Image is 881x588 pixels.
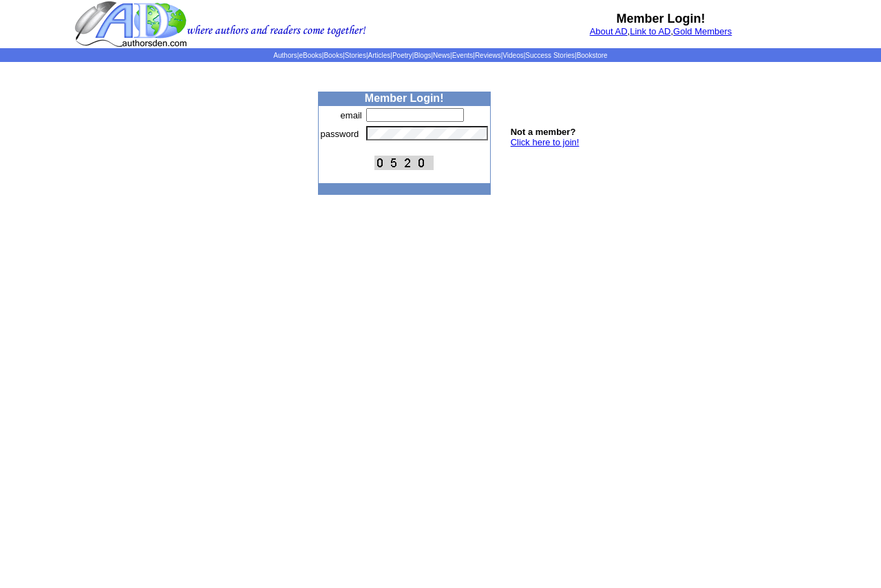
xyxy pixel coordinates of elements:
[630,26,670,36] a: Link to AD
[321,129,359,139] font: password
[299,52,321,59] a: eBooks
[365,92,444,104] b: Member Login!
[617,12,705,25] b: Member Login!
[323,52,343,59] a: Books
[414,52,431,59] a: Blogs
[525,52,575,59] a: Success Stories
[392,52,412,59] a: Poetry
[673,26,732,36] a: Gold Members
[577,52,608,59] a: Bookstore
[452,52,474,59] a: Events
[345,52,366,59] a: Stories
[433,52,450,59] a: News
[475,52,501,59] a: Reviews
[273,52,607,59] span: | | | | | | | | | | | |
[590,26,732,36] font: , ,
[590,26,628,36] a: About AD
[341,110,362,120] font: email
[511,137,580,147] a: Click here to join!
[502,52,523,59] a: Videos
[374,156,434,170] img: This Is CAPTCHA Image
[368,52,391,59] a: Articles
[273,52,297,59] a: Authors
[511,127,576,137] b: Not a member?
